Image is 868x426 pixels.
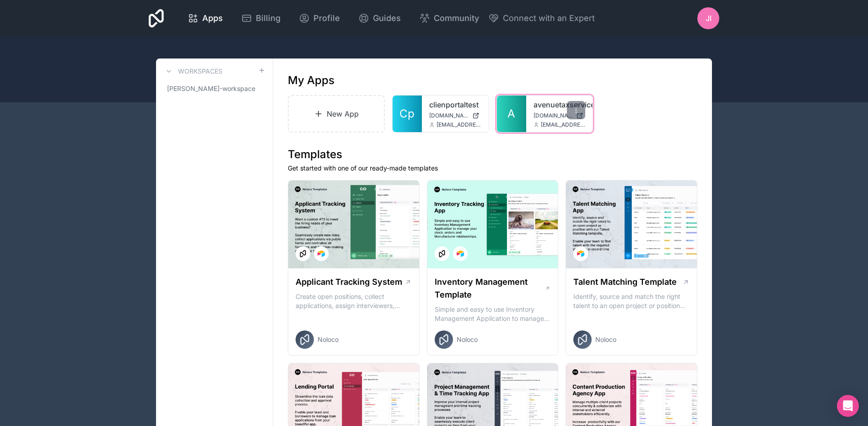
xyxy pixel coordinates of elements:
[234,8,288,28] a: Billing
[837,395,859,417] div: Open Intercom Messenger
[434,12,479,25] span: Community
[534,112,586,119] a: [DOMAIN_NAME]
[296,292,412,310] p: Create open positions, collect applications, assign interviewers, centralise candidate feedback a...
[507,106,515,121] span: A
[373,12,401,25] span: Guides
[163,66,222,77] a: Workspaces
[706,13,712,24] span: JI
[435,276,545,301] h1: Inventory Management Template
[393,96,422,132] a: Cp
[534,112,573,119] span: [DOMAIN_NAME]
[291,8,347,28] a: Profile
[573,276,677,288] h1: Talent Matching Template
[318,250,325,257] img: Airtable Logo
[437,121,481,128] span: [EMAIL_ADDRESS][DOMAIN_NAME]
[167,84,255,93] span: [PERSON_NAME]-workspace
[435,305,551,323] p: Simple and easy to use Inventory Management Application to manage your stock, orders and Manufact...
[429,112,481,119] a: [DOMAIN_NAME]
[457,250,464,257] img: Airtable Logo
[429,112,469,119] span: [DOMAIN_NAME]
[595,335,616,344] span: Noloco
[573,292,690,310] p: Identify, source and match the right talent to an open project or position with our Talent Matchi...
[318,335,339,344] span: Noloco
[178,67,222,76] h3: Workspaces
[313,12,340,25] span: Profile
[534,99,586,110] a: avenuetaxservice
[296,276,402,288] h1: Applicant Tracking System
[457,335,478,344] span: Noloco
[288,95,385,133] a: New App
[497,96,526,132] a: A
[412,8,486,28] a: Community
[503,12,595,25] span: Connect with an Expert
[488,12,595,25] button: Connect with an Expert
[399,106,415,121] span: Cp
[288,147,697,162] h1: Templates
[288,73,334,88] h1: My Apps
[163,80,265,97] a: [PERSON_NAME]-workspace
[429,99,481,110] a: clienportaltest
[288,164,697,173] p: Get started with one of our ready-made templates
[541,121,586,128] span: [EMAIL_ADDRESS][DOMAIN_NAME]
[180,8,230,28] a: Apps
[202,12,223,25] span: Apps
[577,250,584,257] img: Airtable Logo
[256,12,280,25] span: Billing
[351,8,408,28] a: Guides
